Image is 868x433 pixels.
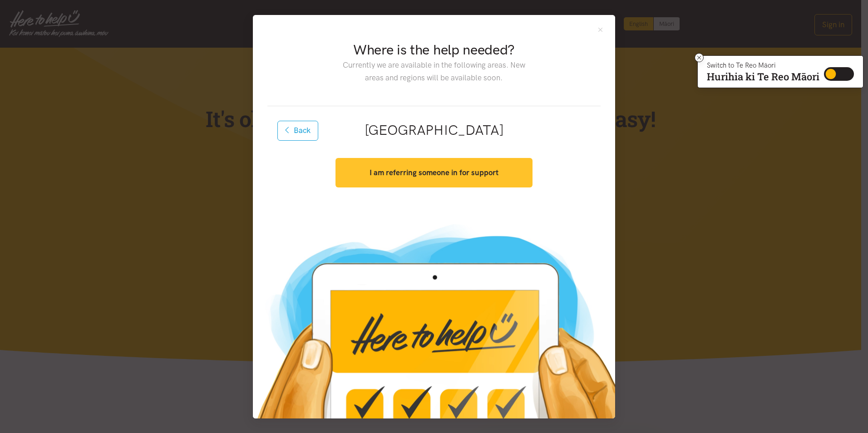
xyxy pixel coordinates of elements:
h2: Where is the help needed? [335,40,532,59]
button: Back [277,121,318,141]
strong: I am referring someone in for support [370,168,498,177]
button: Close [597,26,604,34]
h2: [GEOGRAPHIC_DATA] [282,121,586,140]
p: Switch to Te Reo Māori [707,63,819,68]
p: Hurihia ki Te Reo Māori [707,73,819,81]
p: Currently we are available in the following areas. New areas and regions will be available soon. [335,59,532,84]
button: I am referring someone in for support [335,158,532,187]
